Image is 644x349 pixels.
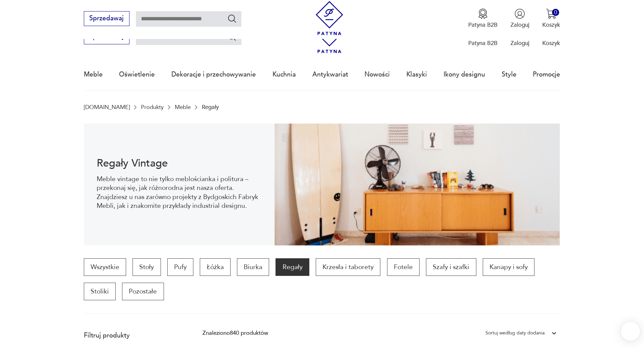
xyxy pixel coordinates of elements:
[312,1,347,35] img: Patyna - sklep z meblami i dekoracjami vintage
[468,21,498,29] p: Patyna B2B
[84,283,116,300] a: Stoliki
[237,258,269,276] a: Biurka
[468,8,498,29] button: Patyna B2B
[119,59,155,90] a: Oświetlenie
[97,175,261,211] p: Meble vintage to nie tylko meblościanka i politura – przekonaj się, jak różnorodna jest nasza ofe...
[133,258,161,276] a: Stoły
[510,39,529,47] p: Zaloguj
[272,59,296,90] a: Kuchnia
[171,59,256,90] a: Dekoracje i przechowywanie
[84,59,103,90] a: Meble
[533,59,560,90] a: Promocje
[84,104,130,110] a: [DOMAIN_NAME]
[510,21,529,29] p: Zaloguj
[621,322,640,341] iframe: Smartsupp widget button
[515,8,525,19] img: Ikonka użytkownika
[510,8,529,29] button: Zaloguj
[84,258,126,276] a: Wszystkie
[468,39,498,47] p: Patyna B2B
[84,11,129,26] button: Sprzedawaj
[426,258,476,276] a: Szafy i szafki
[478,8,488,19] img: Ikona medalu
[84,16,129,22] a: Sprzedawaj
[542,39,560,47] p: Koszyk
[202,104,219,110] p: Regały
[542,8,560,29] button: 0Koszyk
[84,35,129,40] a: Sprzedawaj
[84,331,183,340] p: Filtruj produkty
[444,59,485,90] a: Ikony designu
[122,283,164,300] a: Pozostałe
[502,59,517,90] a: Style
[175,104,191,110] a: Meble
[275,124,560,245] img: dff48e7735fce9207bfd6a1aaa639af4.png
[468,8,498,29] a: Ikona medaluPatyna B2B
[202,329,268,337] div: Znaleziono 840 produktów
[316,258,380,276] a: Krzesła i taborety
[542,21,560,29] p: Koszyk
[276,258,309,276] a: Regały
[227,32,237,42] button: Szukaj
[483,258,534,276] a: Kanapy i sofy
[387,258,420,276] a: Fotele
[200,258,230,276] a: Łóżka
[546,8,556,19] img: Ikona koszyka
[97,158,261,168] h1: Regały Vintage
[312,59,348,90] a: Antykwariat
[227,14,237,23] button: Szukaj
[485,329,545,337] div: Sortuj według daty dodania
[141,104,164,110] a: Produkty
[406,59,427,90] a: Klasyki
[167,258,193,276] a: Pufy
[552,9,559,16] div: 0
[364,59,390,90] a: Nowości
